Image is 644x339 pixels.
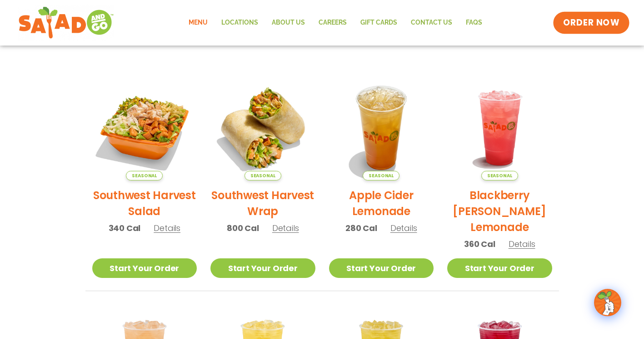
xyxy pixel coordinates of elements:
[18,5,114,41] img: new-SAG-logo-768×292
[126,171,163,180] span: Seasonal
[265,12,312,33] a: About Us
[312,12,354,33] a: Careers
[509,238,535,250] span: Details
[447,75,552,180] img: Product photo for Blackberry Bramble Lemonade
[390,222,417,234] span: Details
[595,290,620,315] img: wpChatIcon
[109,222,141,234] span: 340 Cal
[245,171,281,180] span: Seasonal
[215,12,265,33] a: Locations
[345,222,377,234] span: 280 Cal
[154,222,180,234] span: Details
[210,258,315,278] a: Start Your Order
[210,187,315,219] h2: Southwest Harvest Wrap
[329,75,434,180] img: Product photo for Apple Cider Lemonade
[92,258,197,278] a: Start Your Order
[481,171,518,180] span: Seasonal
[329,258,434,278] a: Start Your Order
[92,187,197,219] h2: Southwest Harvest Salad
[210,75,315,180] img: Product photo for Southwest Harvest Wrap
[563,17,619,29] span: ORDER NOW
[553,12,629,34] a: ORDER NOW
[447,258,552,278] a: Start Your Order
[182,12,215,33] a: Menu
[354,12,404,33] a: GIFT CARDS
[404,12,459,33] a: Contact Us
[227,222,259,234] span: 800 Cal
[459,12,489,33] a: FAQs
[182,12,489,33] nav: Menu
[329,187,434,219] h2: Apple Cider Lemonade
[447,187,552,235] h2: Blackberry [PERSON_NAME] Lemonade
[464,238,495,250] span: 360 Cal
[363,171,399,180] span: Seasonal
[272,222,299,234] span: Details
[92,75,197,180] img: Product photo for Southwest Harvest Salad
